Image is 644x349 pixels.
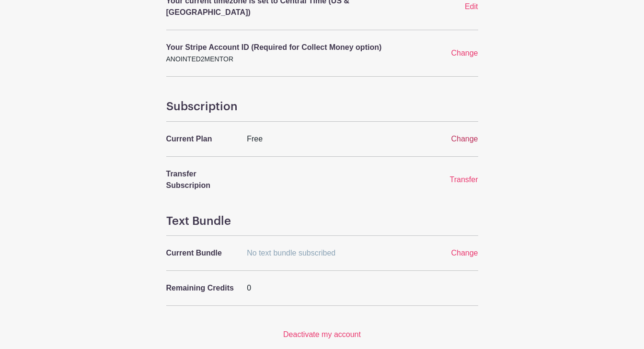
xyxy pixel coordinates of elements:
a: Edit [465,2,478,11]
p: Your Stripe Account ID (Required for Collect Money option) [166,42,425,53]
a: Deactivate my account [283,330,361,338]
span: No text bundle subscribed [247,249,335,257]
small: ANOINTED2MENTOR [166,55,234,63]
p: Current Bundle [166,247,236,259]
a: Transfer [450,175,478,184]
p: Current Plan [166,133,236,145]
h4: Subscription [166,100,478,114]
div: 0 [241,282,430,294]
h4: Text Bundle [166,214,478,228]
div: Free [241,133,430,145]
a: Change [451,135,478,143]
a: Change [451,249,478,257]
p: Remaining Credits [166,282,236,294]
p: Transfer Subscripion [166,168,236,191]
a: Change [451,49,478,57]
